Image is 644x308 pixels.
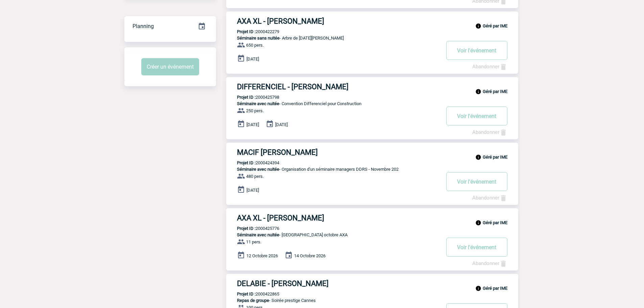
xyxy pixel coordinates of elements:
button: Créer un événement [141,58,199,75]
b: Projet ID : [237,29,256,34]
div: Retrouvez ici tous vos événements organisés par date et état d'avancement [124,16,216,37]
h3: MACIF [PERSON_NAME] [237,148,440,157]
a: DIFFERENCIEL - [PERSON_NAME] [226,82,518,91]
b: Projet ID : [237,226,256,231]
span: Séminaire avec nuitée [237,101,279,106]
b: Projet ID : [237,291,256,297]
a: Abandonner [472,260,507,266]
a: AXA XL - [PERSON_NAME] [226,214,518,222]
b: Géré par IME [483,89,507,94]
p: - Arbre de [DATE][PERSON_NAME] [226,35,440,41]
span: Séminaire avec nuitée [237,232,279,237]
button: Voir l'événement [446,238,507,257]
p: - Organisation d'un séminaire managers DDRS - Novembre 202 [226,167,440,172]
a: AXA XL - [PERSON_NAME] [226,17,518,25]
p: - [GEOGRAPHIC_DATA] octobre AXA [226,232,440,237]
h3: AXA XL - [PERSON_NAME] [237,17,440,25]
p: 2000422865 [226,291,279,297]
h3: DELABIE - [PERSON_NAME] [237,279,440,288]
span: [DATE] [246,122,259,127]
b: Géré par IME [483,155,507,160]
span: [DATE] [246,188,259,193]
h3: AXA XL - [PERSON_NAME] [237,214,440,222]
p: - Convention Differenciel pour Construction [226,101,440,106]
p: 2000422279 [226,29,279,34]
p: - Soirée prestige Cannes [226,298,440,303]
b: Géré par IME [483,23,507,28]
a: Abandonner [472,129,507,135]
a: Abandonner [472,64,507,70]
a: MACIF [PERSON_NAME] [226,148,518,157]
a: Planning [124,16,216,36]
p: 2000425798 [226,95,279,100]
span: 250 pers. [246,108,264,113]
a: Abandonner [472,195,507,201]
a: DELABIE - [PERSON_NAME] [226,279,518,288]
span: Séminaire avec nuitée [237,167,279,172]
span: 11 pers. [246,239,261,244]
span: 650 pers. [246,43,264,48]
span: Séminaire sans nuitée [237,35,280,41]
span: Planning [133,23,154,29]
span: 12 Octobre 2026 [246,253,278,258]
b: Projet ID : [237,95,256,100]
img: info_black_24dp.svg [475,220,481,226]
img: info_black_24dp.svg [475,154,481,160]
span: Repas de groupe [237,298,269,303]
b: Géré par IME [483,286,507,291]
span: [DATE] [246,56,259,62]
span: [DATE] [275,122,288,127]
b: Géré par IME [483,220,507,225]
img: info_black_24dp.svg [475,23,481,29]
img: info_black_24dp.svg [475,285,481,291]
span: 480 pers. [246,174,264,179]
h3: DIFFERENCIEL - [PERSON_NAME] [237,82,440,91]
p: 2000425776 [226,226,279,231]
button: Voir l'événement [446,172,507,191]
span: 14 Octobre 2026 [294,253,326,258]
img: info_black_24dp.svg [475,89,481,95]
b: Projet ID : [237,160,256,165]
button: Voir l'événement [446,41,507,60]
p: 2000424394 [226,160,279,165]
button: Voir l'événement [446,106,507,125]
